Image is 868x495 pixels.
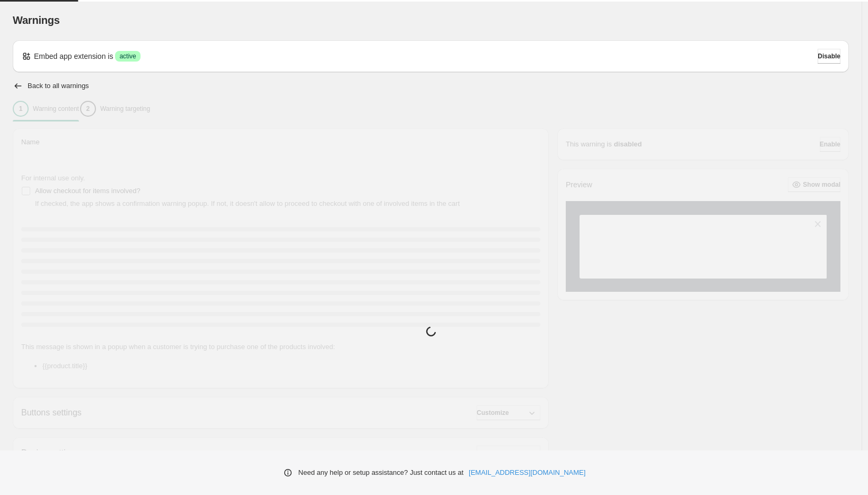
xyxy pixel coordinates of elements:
[34,51,113,62] p: Embed app extension is
[28,82,89,90] h2: Back to all warnings
[119,52,136,60] span: active
[469,467,585,478] a: [EMAIL_ADDRESS][DOMAIN_NAME]
[818,49,840,64] button: Disable
[13,14,60,26] span: Warnings
[818,52,840,60] span: Disable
